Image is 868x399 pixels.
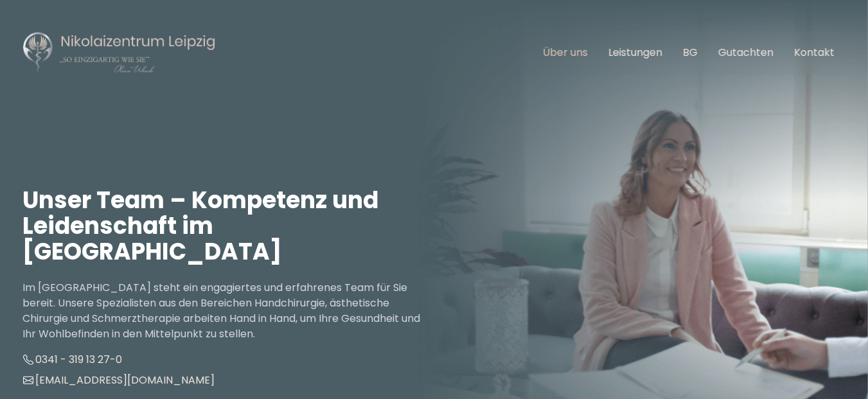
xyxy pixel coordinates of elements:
[23,373,215,387] a: [EMAIL_ADDRESS][DOMAIN_NAME]
[23,31,216,75] img: Nikolaizentrum Leipzig Logo
[684,45,698,60] a: BG
[23,188,434,265] h1: Unser Team – Kompetenz und Leidenschaft im [GEOGRAPHIC_DATA]
[795,45,835,60] a: Kontakt
[23,280,434,342] p: Im [GEOGRAPHIC_DATA] steht ein engagiertes und erfahrenes Team für Sie bereit. Unsere Spezialiste...
[719,45,774,60] a: Gutachten
[544,45,589,60] a: Über uns
[23,352,123,367] a: 0341 - 319 13 27-0
[609,45,663,60] a: Leistungen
